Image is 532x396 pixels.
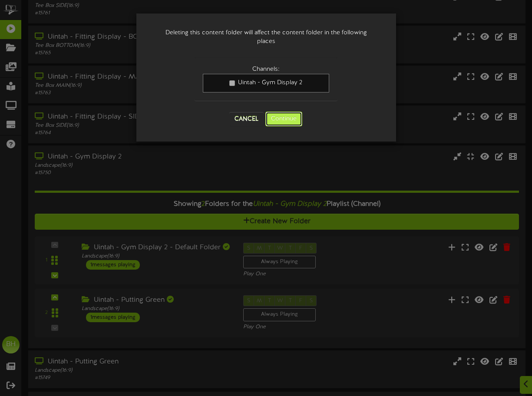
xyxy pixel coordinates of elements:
span: Uintah - Gym Display 2 [238,79,302,86]
button: Continue [265,112,302,126]
input: Uintah - Gym Display 2 [229,80,235,86]
button: Cancel [229,112,264,126]
div: Channels: [203,65,329,74]
div: Deleting this content folder will affect the content folder in the following places [149,20,383,55]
